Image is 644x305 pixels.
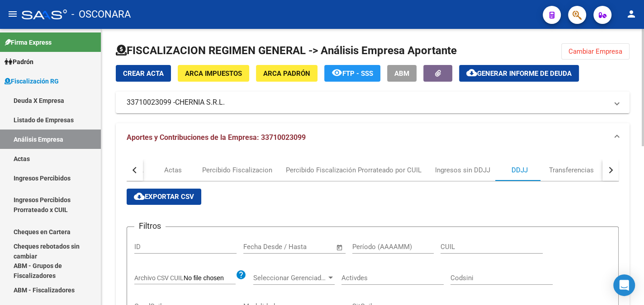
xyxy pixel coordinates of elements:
h3: Filtros [134,220,166,232]
button: Crear Acta [116,65,171,82]
span: Aportes y Contribuciones de la Empresa: 33710023099 [127,133,306,142]
mat-panel-title: 33710023099 - [127,97,608,107]
button: ARCA Impuestos [178,65,249,82]
mat-icon: person [626,9,637,19]
div: Open Intercom Messenger [613,274,635,296]
button: Open calendar [335,242,345,253]
div: Actas [164,165,182,175]
span: FTP - SSS [342,69,373,78]
span: Padrón [5,57,33,67]
h1: FISCALIZACION REGIMEN GENERAL -> Análisis Empresa Aportante [116,43,457,58]
input: Start date [243,243,273,251]
mat-icon: menu [7,9,18,19]
mat-icon: cloud_download [466,67,477,78]
div: Ingresos sin DDJJ [435,165,490,175]
span: ABM [394,69,409,78]
div: Percibido Fiscalización Prorrateado por CUIL [286,165,421,175]
mat-icon: help [236,269,246,280]
button: FTP - SSS [324,65,380,82]
button: ARCA Padrón [256,65,317,82]
span: Archivo CSV CUIL [134,274,184,282]
span: Generar informe de deuda [477,69,572,78]
mat-expansion-panel-header: Aportes y Contribuciones de la Empresa: 33710023099 [116,123,630,152]
span: ARCA Impuestos [185,69,242,78]
span: Fiscalización RG [5,76,59,86]
span: Firma Express [5,37,52,47]
div: DDJJ [511,165,528,175]
span: Seleccionar Gerenciador [253,274,327,282]
button: Generar informe de deuda [459,65,579,82]
span: - OSCONARA [71,5,131,24]
span: CHERNIA S.R.L. [175,97,225,107]
span: ARCA Padrón [263,69,310,78]
div: Percibido Fiscalizacion [202,165,272,175]
span: Exportar CSV [134,193,194,201]
button: ABM [387,65,417,82]
span: Crear Acta [123,69,164,78]
input: Archivo CSV CUIL [184,274,236,282]
button: Cambiar Empresa [561,43,630,60]
mat-icon: remove_red_eye [331,67,342,78]
input: End date [281,243,325,251]
div: Transferencias [549,165,594,175]
span: Cambiar Empresa [568,47,622,55]
mat-expansion-panel-header: 33710023099 -CHERNIA S.R.L. [116,92,630,113]
mat-icon: cloud_download [134,191,145,202]
button: Exportar CSV [127,189,201,205]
